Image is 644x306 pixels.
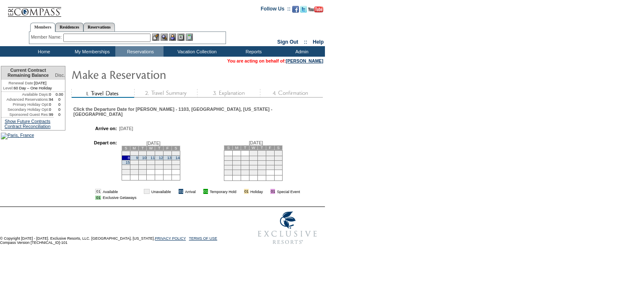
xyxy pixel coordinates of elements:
td: T [257,145,266,150]
a: 13 [167,156,171,160]
img: i.gif [173,189,177,194]
td: Unavailable [151,189,171,194]
img: i.gif [138,189,142,194]
td: F [266,145,274,150]
a: 9 [136,156,138,160]
td: W [249,145,257,150]
td: 01 [203,189,208,194]
td: 23 [130,165,138,169]
img: Make Reservation [71,66,239,83]
td: 2 [257,150,266,156]
img: i.gif [265,189,269,194]
td: 27 [233,170,241,175]
td: W [147,146,155,150]
td: 7 [241,156,249,160]
a: 10 [142,156,146,160]
td: T [241,145,249,150]
img: i.gif [238,189,242,194]
td: T [155,146,164,150]
td: 0 [54,112,65,117]
span: [DATE] [249,140,263,145]
td: 13 [233,160,241,165]
td: 29 [122,169,130,175]
td: 1 [122,151,130,155]
td: Arrive on: [78,126,117,131]
td: 1 [249,150,257,156]
img: step4_state1.gif [260,89,323,98]
td: 21 [172,160,180,165]
td: Arrival [185,189,196,194]
a: Subscribe to our YouTube Channel [308,8,323,13]
img: Follow us on Twitter [300,6,307,13]
td: Temporary Hold [210,189,236,194]
td: 3 [138,151,147,155]
td: 0 [49,107,54,112]
a: 14 [176,156,180,160]
td: 28 [172,165,180,169]
td: 60 Day – One Holiday [1,86,54,92]
td: Admin [277,46,325,57]
td: 16 [257,160,266,165]
td: 12 [224,160,233,165]
td: 10 [266,156,274,160]
td: 11 [274,156,283,160]
td: 31 [138,169,147,175]
td: My Memberships [67,46,115,57]
td: Home [19,46,67,57]
img: i.gif [197,189,202,194]
span: Renewal Date: [8,81,34,86]
td: 2 [130,151,138,155]
td: 22 [249,165,257,170]
td: 01 [95,196,101,200]
td: Reservations [115,46,164,57]
td: Reports [229,46,277,57]
td: S [172,146,180,150]
td: 20 [233,165,241,170]
td: Exclusive Getaways [103,196,137,200]
a: Follow us on Twitter [300,8,307,13]
td: 01 [244,189,249,194]
td: S [274,145,283,150]
a: Sign Out [277,39,298,45]
img: Become our fan on Facebook [292,6,299,13]
a: Show Future Contracts [5,119,50,124]
td: 15 [249,160,257,165]
td: 19 [155,160,164,165]
td: Holiday [250,189,263,194]
td: 9 [257,156,266,160]
td: Current Contract Remaining Balance [1,66,54,80]
td: 8 [249,156,257,160]
td: 8 [122,155,130,160]
a: TERMS OF USE [189,236,218,241]
td: 24 [138,165,147,169]
td: 0 [54,107,65,112]
a: 11 [151,156,155,160]
td: 94 [49,97,54,102]
a: Members [30,23,56,32]
a: 15 [125,160,130,165]
img: Reservations [177,34,184,41]
span: Disc. [55,73,65,78]
td: Follow Us :: [261,5,291,15]
td: 0 [49,92,54,97]
a: 12 [159,156,163,160]
img: b_calculator.gif [186,34,193,41]
td: M [130,146,138,150]
td: 5 [155,151,164,155]
a: PRIVACY POLICY [155,236,186,241]
td: 20 [164,160,172,165]
td: 25 [147,165,155,169]
td: 99 [49,112,54,117]
a: [PERSON_NAME] [286,58,323,63]
td: [DATE] [1,80,54,86]
td: 14 [241,160,249,165]
td: 01 [270,189,275,194]
span: :: [304,39,307,45]
td: 6 [164,151,172,155]
td: 17 [138,160,147,165]
td: S [122,146,130,150]
img: step3_state1.gif [197,89,260,98]
td: 0 [49,102,54,107]
td: 16 [130,160,138,165]
span: Level: [3,86,14,91]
